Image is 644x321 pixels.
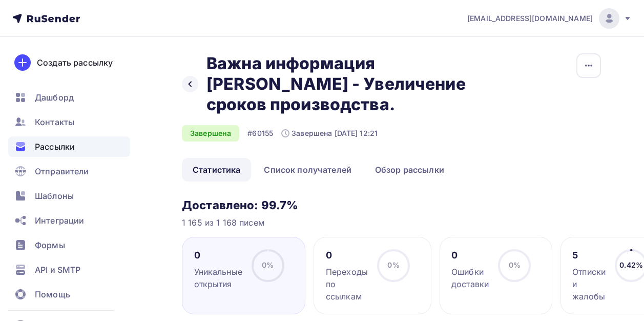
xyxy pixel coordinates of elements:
[572,249,606,262] div: 5
[35,141,75,153] span: Рассылки
[253,158,362,182] a: Список получателей
[281,128,378,138] div: Завершена [DATE] 12:21
[467,8,632,29] a: [EMAIL_ADDRESS][DOMAIN_NAME]
[247,128,273,138] div: #60155
[8,112,130,132] a: Контакты
[572,266,606,303] div: Отписки и жалобы
[35,214,84,227] span: Интеграции
[182,216,601,229] div: 1 165 из 1 168 писем
[194,266,242,290] div: Уникальные открытия
[35,91,74,104] span: Дашборд
[8,235,130,255] a: Формы
[37,56,113,69] div: Создать рассылку
[35,190,74,202] span: Шаблоны
[194,249,242,262] div: 0
[451,249,489,262] div: 0
[619,260,643,269] span: 0.42%
[326,249,368,262] div: 0
[35,264,80,276] span: API и SMTP
[182,158,251,182] a: Статистика
[387,260,399,269] span: 0%
[467,13,593,24] span: [EMAIL_ADDRESS][DOMAIN_NAME]
[326,266,368,303] div: Переходы по ссылкам
[35,239,65,251] span: Формы
[35,116,74,128] span: Контакты
[8,136,130,157] a: Рассылки
[8,161,130,182] a: Отправители
[262,260,274,269] span: 0%
[35,288,70,300] span: Помощь
[206,53,516,115] h2: Важна информация [PERSON_NAME] - Увеличение сроков производства.
[509,260,521,269] span: 0%
[35,165,89,177] span: Отправители
[182,198,601,212] h3: Доставлено: 99.7%
[8,186,130,206] a: Шаблоны
[8,87,130,108] a: Дашборд
[364,158,455,182] a: Обзор рассылки
[451,266,489,290] div: Ошибки доставки
[182,125,239,142] div: Завершена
